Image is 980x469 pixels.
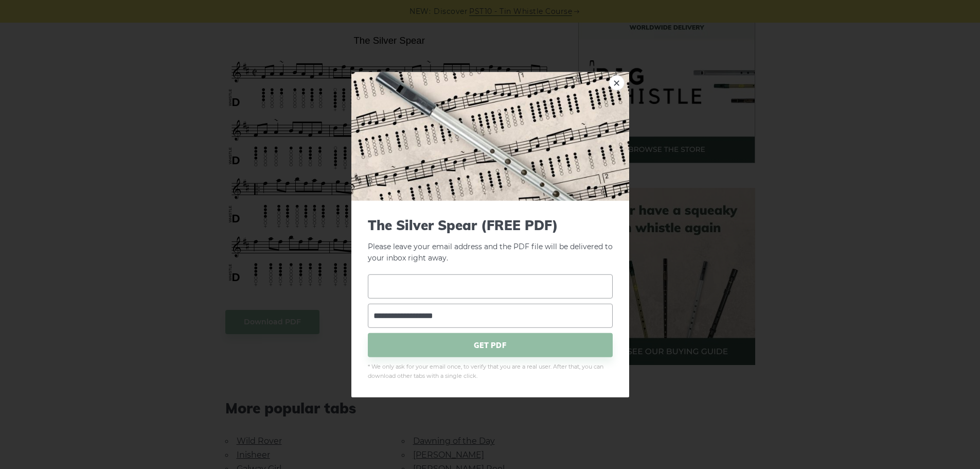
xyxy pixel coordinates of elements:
[368,362,613,381] span: * We only ask for your email once, to verify that you are a real user. After that, you can downlo...
[609,75,625,90] a: ×
[368,217,613,233] span: The Silver Spear (FREE PDF)
[368,333,613,357] span: GET PDF
[368,217,613,264] p: Please leave your email address and the PDF file will be delivered to your inbox right away.
[351,72,629,200] img: Tin Whistle Tab Preview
